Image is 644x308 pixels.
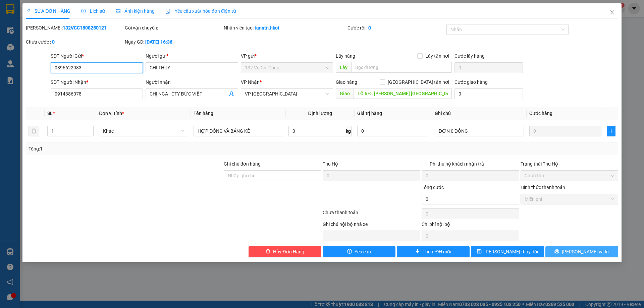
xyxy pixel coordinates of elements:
span: Cước hàng [529,111,552,116]
div: Ghi chú nội bộ nhà xe [323,221,420,231]
div: SĐT Người Gửi [51,52,143,60]
span: Giá trị hàng [357,111,382,116]
span: Yêu cầu xuất hóa đơn điện tử [165,8,236,14]
span: Lấy [336,62,351,73]
span: Hủy Đơn Hàng [273,248,304,255]
span: printer [554,249,559,254]
span: picture [116,9,120,13]
div: Chi phí nội bộ [422,221,519,231]
span: Lấy hàng [336,53,355,59]
span: Ảnh kiện hàng [116,8,155,14]
span: save [477,249,482,254]
div: VP gửi [241,52,333,60]
div: [PERSON_NAME]: [26,24,123,32]
span: plus [415,249,420,254]
input: Dọc đường [354,88,452,99]
span: Định lượng [308,111,332,116]
button: delete [29,126,39,136]
span: [PERSON_NAME] thay đổi [484,248,538,255]
div: Người nhận [146,78,238,86]
input: Cước giao hàng [454,88,523,99]
span: Lịch sử [81,8,105,14]
input: VD: Bàn, Ghế [194,126,283,136]
span: Giao hàng [336,79,357,85]
span: SL [47,111,53,116]
button: Close [603,3,622,22]
span: [GEOGRAPHIC_DATA] tận nơi [385,78,452,86]
span: Giao [336,88,354,99]
span: Miễn phí [525,194,614,204]
div: Trạng thái Thu Hộ [521,160,618,168]
div: Người gửi [146,52,238,60]
label: Cước lấy hàng [454,53,485,59]
span: SỬA ĐƠN HÀNG [26,8,70,14]
button: plus [607,126,615,136]
b: 0 [52,39,55,45]
span: Đơn vị tính [99,111,124,116]
div: Gói vận chuyển: [125,24,222,32]
label: Ghi chú đơn hàng [224,161,261,167]
span: Thu Hộ [323,161,338,167]
div: Nhân viên tạo: [224,24,346,32]
div: Chưa thanh toán [322,209,421,221]
div: SĐT Người Nhận [51,78,143,86]
b: 0 [368,25,371,30]
button: exclamation-circleYêu cầu [323,246,395,257]
span: Thêm ĐH mới [423,248,451,255]
span: edit [26,9,31,13]
input: Dọc đường [351,62,452,73]
button: plusThêm ĐH mới [397,246,470,257]
button: save[PERSON_NAME] thay đổi [471,246,544,257]
div: Tổng: 1 [29,145,249,152]
span: clock-circle [81,9,86,13]
span: Chưa thu [525,171,614,181]
div: Cước rồi : [347,24,445,32]
div: Ngày GD: [125,38,222,46]
button: deleteHủy Đơn Hàng [249,246,321,257]
span: VP Đà Nẵng [245,89,329,99]
span: Khác [103,126,184,136]
span: Yêu cầu [355,248,371,255]
b: tanntn.hkot [255,25,279,30]
img: icon [165,9,171,14]
span: [PERSON_NAME] và In [562,248,609,255]
th: Ghi chú [432,107,527,120]
span: user-add [229,91,234,97]
label: Cước giao hàng [454,79,488,85]
span: 132 Võ Chí Công [245,63,329,73]
button: printer[PERSON_NAME] và In [545,246,618,257]
b: [DATE] 16:36 [145,39,172,45]
input: Ghi Chú [435,126,524,136]
span: Tên hàng [194,111,213,116]
span: VP Nhận [241,79,260,85]
span: Tổng cước [422,185,444,190]
span: exclamation-circle [347,249,352,254]
span: kg [345,126,352,136]
span: Lấy tận nơi [423,52,452,60]
input: 0 [529,126,601,136]
input: Cước lấy hàng [454,62,523,73]
div: Chưa cước : [26,38,123,46]
span: plus [607,128,615,134]
label: Hình thức thanh toán [521,185,565,190]
input: Ghi chú đơn hàng [224,170,321,181]
span: close [609,10,615,15]
span: delete [266,249,270,254]
span: Phí thu hộ khách nhận trả [427,160,487,168]
b: 132VCC1508250121 [63,25,107,30]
